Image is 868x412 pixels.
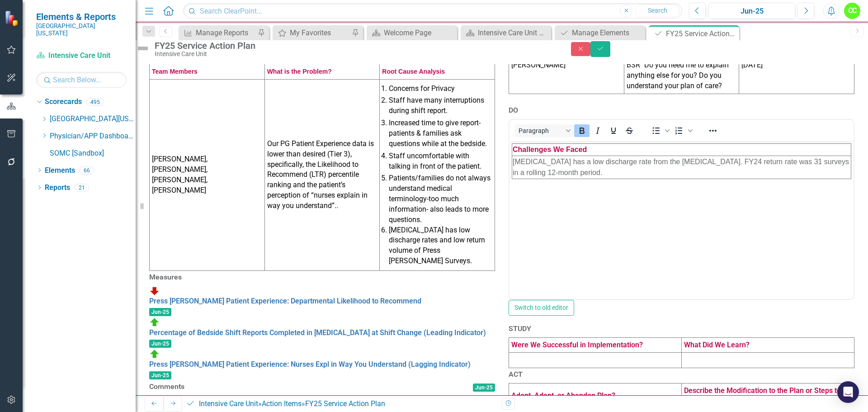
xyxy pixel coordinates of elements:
a: Action Items [262,399,302,408]
div: Intensive Care Unit Dashboard [478,27,549,38]
span: What is the Problem? [267,68,332,75]
div: 21 [75,184,89,191]
div: FY25 Service Action Plan [155,41,553,51]
div: Manage Elements [572,27,643,38]
button: Underline [606,124,621,137]
button: Block Paragraph [515,124,574,137]
small: [GEOGRAPHIC_DATA][US_STATE] [36,22,127,37]
span: Search [648,7,667,14]
a: Press [PERSON_NAME] Patient Experience: Departmental Likelihood to Recommend [149,297,421,305]
a: Elements [45,166,75,176]
span: Jun-25 [149,371,171,379]
h3: STUDY [509,325,854,333]
h3: ACT [509,370,854,379]
a: [GEOGRAPHIC_DATA][US_STATE] [50,114,136,124]
input: Search Below... [36,72,127,88]
span: Staff uncomfortable with talking in front of the patient. [389,152,481,170]
a: Manage Elements [557,27,643,38]
div: 66 [80,166,94,174]
span: Were We Successful in Implementation? [511,341,643,349]
td: Our PG Patient Experience data is lower than desired (Tier 3), specifically, the Likelihood to Re... [264,79,380,270]
div: My Favorites [290,27,349,38]
button: Strikethrough [622,124,637,137]
span: Adopt, Adapt, or Abandon Plan? [511,391,615,400]
span: Root Cause Analysis [382,68,445,75]
a: Scorecards [45,97,82,107]
a: Intensive Care Unit [36,51,127,61]
span: Paragraph [519,127,563,134]
div: Bullet list [648,124,671,137]
button: Jun-25 [708,3,795,19]
a: SOMC [Sandbox] [50,148,136,159]
div: Open Intercom Messenger [837,381,859,403]
a: My Favorites [275,27,349,38]
a: Percentage of Bedside Shift Reports Completed in [MEDICAL_DATA] at Shift Change (Leading Indicator) [149,328,486,337]
span: What Did We Learn? [684,341,750,349]
td: [PERSON_NAME] [509,37,624,94]
a: Welcome Page [369,27,455,38]
a: Press [PERSON_NAME] Patient Experience: Nurses Expl in Way You Understand (Lagging Indicator) [149,360,471,369]
div: Jun-25 [712,6,792,17]
img: On Target [149,317,160,328]
span: Jun-25 [149,308,171,316]
td: Team members will be educated on asking patient at the end of BSR "Do you need me to explain anyt... [624,37,739,94]
img: Not Defined [136,41,150,56]
a: Intensive Care Unit Dashboard [463,27,549,38]
div: Intensive Care Unit [155,51,553,57]
div: FY25 Service Action Plan [305,399,385,408]
span: Staff have many interruptions during shift report. [389,96,484,115]
a: Manage Reports [181,27,255,38]
img: ClearPoint Strategy [4,9,21,27]
h3: Comments [149,383,362,391]
span: [MEDICAL_DATA] has low discharge rates and low return volume of Press [PERSON_NAME] Surveys. [389,226,485,265]
div: Welcome Page [384,27,455,38]
button: Italic [590,124,605,137]
span: Patients/families do not always understand medical terminology-too much information- also leads t... [389,174,491,223]
img: On Target [149,349,160,360]
img: Below Plan [149,285,160,296]
div: Manage Reports [196,27,255,38]
button: Search [635,5,680,17]
div: FY25 Service Action Plan [666,28,737,39]
span: Describe the Modification to the Plan or Steps to Sustain. [684,386,841,405]
button: Bold [574,124,590,137]
div: Numbered list [671,124,694,137]
td: [PERSON_NAME], [PERSON_NAME], [PERSON_NAME], [PERSON_NAME] [150,79,265,270]
a: Physician/APP Dashboards [50,131,136,142]
h3: Measures [149,273,495,281]
h3: DO [509,106,854,114]
button: Switch to old editor [509,300,574,316]
span: Elements & Reports [36,11,127,22]
span: Team Members [152,68,198,75]
div: » » [186,399,495,409]
td: [DATE] [739,37,854,94]
button: CC [844,3,860,19]
iframe: Rich Text Area [509,141,854,299]
span: Jun-25 [473,384,495,392]
a: Intensive Care Unit [199,399,258,408]
div: 495 [86,98,104,106]
span: Increased time to give report-patients & families ask questions while at the bedside. [389,118,487,148]
input: Search ClearPoint... [183,3,682,19]
button: Reveal or hide additional toolbar items [705,124,721,137]
span: Concerns for Privacy [389,84,455,93]
a: Reports [45,183,70,193]
span: Jun-25 [149,340,171,348]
